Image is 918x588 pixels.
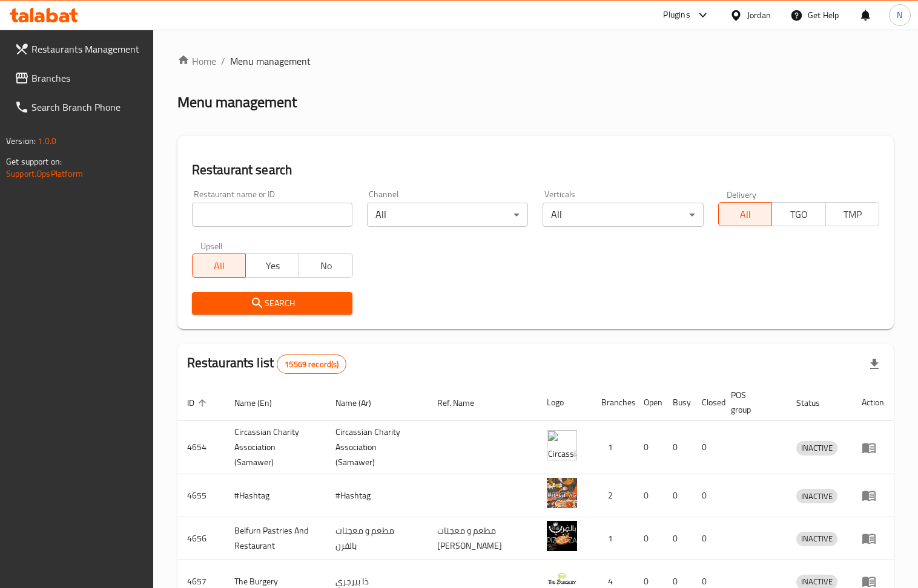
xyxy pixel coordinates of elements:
[6,154,62,169] span: Get support on:
[796,396,836,410] span: Status
[6,133,36,149] span: Version:
[192,292,353,315] button: Search
[192,203,353,227] input: Search for restaurant name or ID..
[177,54,894,68] nav: breadcrumb
[187,354,347,374] h2: Restaurants list
[731,388,772,417] span: POS group
[437,396,490,410] span: Ref. Name
[277,354,346,374] div: Total records count
[192,253,246,278] button: All
[897,8,902,22] span: N
[727,190,757,198] label: Delivery
[634,517,663,560] td: 0
[777,206,821,223] span: TGO
[592,474,634,517] td: 2
[31,42,144,56] span: Restaurants Management
[200,241,223,250] label: Upsell
[326,474,428,517] td: #Hashtag
[197,257,241,275] span: All
[31,71,144,85] span: Branches
[692,474,721,517] td: 0
[5,64,153,93] a: Branches
[5,93,153,122] a: Search Branch Phone
[852,384,894,421] th: Action
[547,478,577,508] img: #Hashtag
[326,421,428,474] td: ​Circassian ​Charity ​Association​ (Samawer)
[825,202,879,226] button: TMP
[177,54,216,68] a: Home
[796,489,837,503] span: INACTIVE
[663,517,692,560] td: 0
[245,253,299,278] button: Yes
[634,421,663,474] td: 0
[187,396,210,410] span: ID
[692,384,721,421] th: Closed
[5,34,153,64] a: Restaurants Management
[718,202,772,226] button: All
[225,517,326,560] td: Belfurn Pastries And Restaurant
[177,517,225,560] td: 4656
[202,296,343,311] span: Search
[221,54,225,68] li: /
[192,161,879,179] h2: Restaurant search
[692,421,721,474] td: 0
[747,8,771,22] div: Jordan
[796,489,837,503] div: INACTIVE
[38,133,56,149] span: 1.0.0
[663,421,692,474] td: 0
[367,203,528,227] div: All
[771,202,825,226] button: TGO
[428,517,537,560] td: مطعم و معجنات [PERSON_NAME]
[177,93,297,112] h2: Menu management
[277,359,346,370] span: 15569 record(s)
[31,100,144,114] span: Search Branch Phone
[326,517,428,560] td: مطعم و معجنات بالفرن
[299,253,352,278] button: No
[234,396,288,410] span: Name (En)
[547,521,577,551] img: Belfurn Pastries And Restaurant
[592,384,634,421] th: Branches
[177,421,225,474] td: 4654
[592,517,634,560] td: 1
[831,206,874,223] span: TMP
[796,441,837,455] span: INACTIVE
[304,257,348,275] span: No
[663,8,690,22] div: Plugins
[663,474,692,517] td: 0
[862,488,884,503] div: Menu
[177,474,225,517] td: 4655
[860,350,889,379] div: Export file
[724,206,767,223] span: All
[251,257,294,275] span: Yes
[225,474,326,517] td: #Hashtag
[663,384,692,421] th: Busy
[543,203,704,227] div: All
[692,517,721,560] td: 0
[6,166,83,181] a: Support.OpsPlatform
[537,384,592,421] th: Logo
[862,440,884,455] div: Menu
[547,430,577,460] img: ​Circassian ​Charity ​Association​ (Samawer)
[592,421,634,474] td: 1
[862,531,884,546] div: Menu
[225,421,326,474] td: ​Circassian ​Charity ​Association​ (Samawer)
[634,384,663,421] th: Open
[796,532,837,546] span: INACTIVE
[230,54,311,68] span: Menu management
[335,396,387,410] span: Name (Ar)
[796,441,837,456] div: INACTIVE
[634,474,663,517] td: 0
